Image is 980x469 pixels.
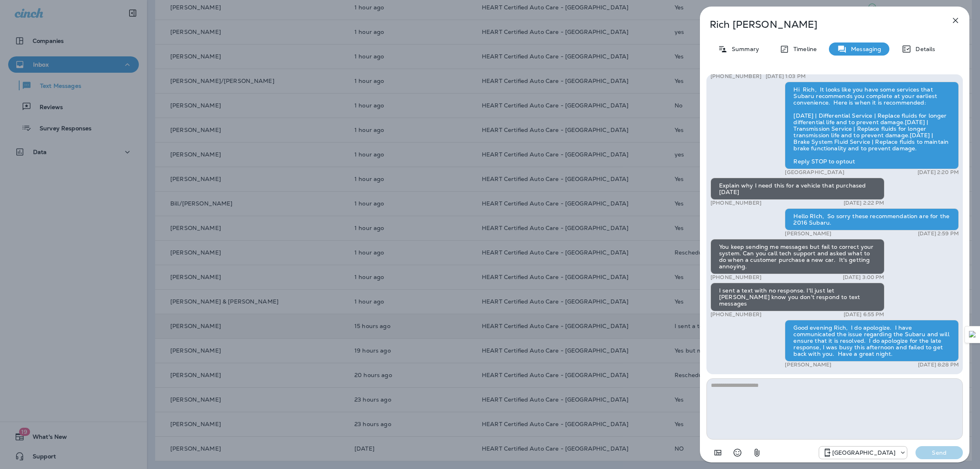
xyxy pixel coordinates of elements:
p: [DATE] 2:20 PM [918,169,959,176]
p: [PERSON_NAME] [785,362,831,368]
p: Messaging [847,46,881,52]
p: [PHONE_NUMBER] [710,274,762,281]
p: [DATE] 6:55 PM [844,311,884,318]
p: [PHONE_NUMBER] [710,311,762,318]
p: [PERSON_NAME] [785,230,831,237]
p: Timeline [789,46,817,52]
div: You keep sending me messages but fail to correct your system. Can you call tech support and asked... [710,239,884,274]
p: Summary [728,46,759,52]
p: Rich [PERSON_NAME] [710,19,933,30]
p: [DATE] 2:22 PM [844,200,884,206]
p: [PHONE_NUMBER] [710,200,762,206]
p: Details [911,46,935,52]
div: +1 (847) 262-3704 [819,448,907,458]
div: Hello RIch, So sorry these recommendation are for the 2016 Subaru. [785,208,959,230]
p: [GEOGRAPHIC_DATA] [832,449,895,456]
div: I sent a text with no response. I'll just let [PERSON_NAME] know you don't respond to text messages [710,283,884,311]
img: Detect Auto [969,331,976,338]
button: Select an emoji [729,444,746,461]
div: Good evening Rich, I do apologize. I have communicated the issue regarding the Subaru and will en... [785,320,959,362]
p: [DATE] 8:28 PM [918,362,959,368]
p: [DATE] 2:59 PM [918,230,959,237]
p: [DATE] 3:00 PM [843,274,884,281]
div: Explain why I need this for a vehicle that purchased [DATE] [710,178,884,200]
p: [PHONE_NUMBER] [710,73,762,80]
button: Add in a premade template [710,444,726,461]
div: Hi Rich, It looks like you have some services that Subaru recommends you complete at your earlies... [785,82,959,169]
p: [GEOGRAPHIC_DATA] [785,169,844,176]
p: [DATE] 1:03 PM [766,73,806,80]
